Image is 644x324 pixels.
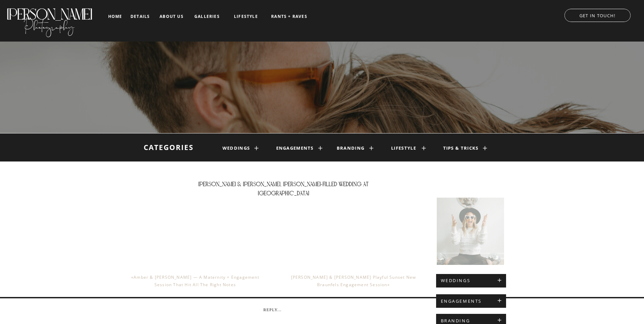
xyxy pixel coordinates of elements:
a: GET IN TOUCH! [557,11,637,18]
a: BRANDING [441,318,501,324]
a: branding [336,146,365,151]
nav: « [124,274,267,288]
div: Reply... [163,307,383,312]
a: weddings [222,146,251,151]
a: RANTS + RAVES [270,14,308,19]
a: LIFESTYLE [229,14,263,19]
nav: » [282,274,425,288]
a: about us [158,14,186,19]
a: galleries [193,14,221,19]
a: details [130,14,150,18]
a: [PERSON_NAME] & [PERSON_NAME] Playful Sunset New Braunfels Engagement Session [291,274,416,288]
h1: [PERSON_NAME] & [PERSON_NAME], [PERSON_NAME]-Filled Wedding at [GEOGRAPHIC_DATA] [184,180,384,198]
h1: categories [139,143,199,152]
a: Amber & [PERSON_NAME] — A Maternity + Engagement Session That Hit All the Right Notes [134,274,259,288]
a: TIPS & TRICKS [440,146,481,151]
a: ENGAGEMENTS [441,299,501,304]
a: [PERSON_NAME] [6,5,93,17]
a: Photography [6,13,93,35]
a: home [107,14,123,19]
a: lifestyle [388,146,420,151]
a: engagements [276,146,311,151]
a: WEDDINGS [441,278,501,283]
